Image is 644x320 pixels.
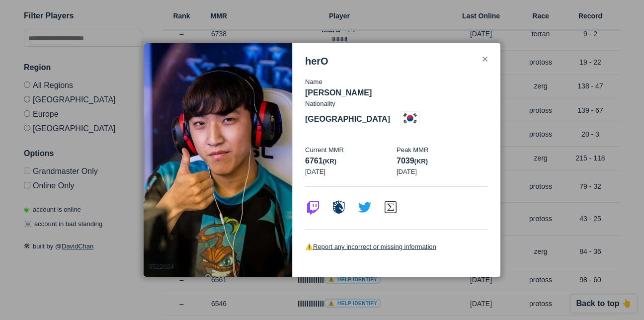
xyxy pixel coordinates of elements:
[414,158,428,165] span: (kr)
[305,99,335,109] p: Nationality
[313,243,436,250] a: Report any incorrect or missing information
[144,43,293,277] img: hero.jpg
[305,87,488,99] p: [PERSON_NAME]
[305,155,397,167] p: 6761
[331,199,347,215] img: icon-liquidpedia.02c3dfcd.svg
[383,208,399,217] a: Visit Aligulac profile
[305,208,321,217] a: Visit Twitch profile
[305,145,397,155] p: Current MMR
[397,167,488,177] p: [DATE]
[305,113,390,125] p: [GEOGRAPHIC_DATA]
[357,199,373,215] img: icon-twitter.b0e6f5a1.svg
[323,158,336,165] span: (kr)
[397,145,488,155] p: Peak MMR
[482,56,488,64] div: ✕
[357,208,373,217] a: Visit Twitter profile
[149,262,174,272] p: 3522024
[397,155,488,167] p: 7039
[331,208,347,217] a: Visit Liquidpedia profile
[305,199,321,215] img: icon-twitch.7daa0e80.svg
[383,199,399,215] img: icon-aligulac.ac4eb113.svg
[305,242,488,252] p: ⚠️
[305,56,328,67] h3: herO
[305,77,488,87] p: Name
[305,168,325,175] span: [DATE]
